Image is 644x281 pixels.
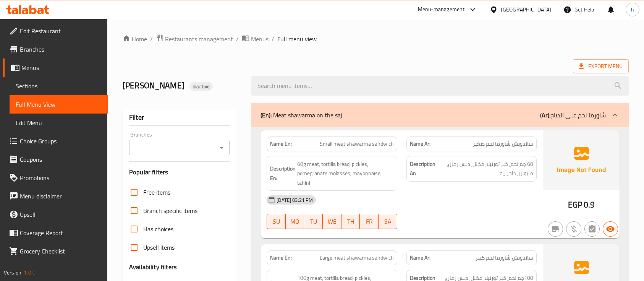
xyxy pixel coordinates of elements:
[21,63,102,72] span: Menus
[3,22,108,40] a: Edit Restaurant
[123,80,242,91] h2: [PERSON_NAME]
[20,155,102,164] span: Coupons
[360,214,379,229] button: FR
[573,59,629,73] span: Export Menu
[216,142,227,153] button: Open
[548,221,563,237] button: Not branch specific item
[10,114,108,132] a: Edit Menu
[3,242,108,260] a: Grocery Checklist
[10,77,108,95] a: Sections
[326,216,338,227] span: WE
[3,224,108,242] a: Coverage Report
[270,140,292,148] strong: Name En:
[16,118,102,127] span: Edit Menu
[20,26,102,36] span: Edit Restaurant
[418,5,465,14] div: Menu-management
[129,109,230,126] div: Filter
[129,168,230,177] h3: Popular filters
[143,206,197,215] span: Branch specific items
[3,58,108,77] a: Menus
[20,192,102,201] span: Menu disclaimer
[251,76,629,96] input: search
[345,216,357,227] span: TH
[123,34,147,44] a: Home
[16,81,102,91] span: Sections
[20,173,102,182] span: Promotions
[410,254,430,262] strong: Name Ar:
[10,95,108,114] a: Full Menu View
[143,243,175,252] span: Upsell items
[150,34,153,44] li: /
[584,221,600,237] button: Not has choices
[123,34,629,44] nav: breadcrumb
[267,214,286,229] button: SU
[273,197,316,204] span: [DATE] 03:21 PM
[363,216,375,227] span: FR
[20,45,102,54] span: Branches
[20,136,102,146] span: Choice Groups
[272,34,274,44] li: /
[261,110,342,120] p: Meat shawarma on the saj
[3,150,108,169] a: Coupons
[3,132,108,150] a: Choice Groups
[323,214,341,229] button: WE
[286,214,304,229] button: MO
[20,210,102,219] span: Upsell
[437,159,533,178] span: 60 جم لحم, خبز تورتيلا, مخلل, دبس رمان, مايونيز, طحينية
[540,110,606,120] p: شاورما لحم على الصاج
[304,214,323,229] button: TU
[501,5,551,14] div: [GEOGRAPHIC_DATA]
[156,34,233,44] a: Restaurants management
[341,214,360,229] button: TH
[242,34,269,44] a: Menus
[277,34,317,44] span: Full menu view
[297,159,393,188] span: 60g meat, tortilla bread, pickles, pomegranate molasses, mayonnaise, tahini
[165,34,233,44] span: Restaurants management
[20,247,102,256] span: Grocery Checklist
[16,100,102,109] span: Full Menu View
[476,254,533,262] span: ساندويش شاورما لحم كبير
[410,140,430,148] strong: Name Ar:
[261,109,272,121] b: (En):
[568,197,582,212] span: EGP
[289,216,301,227] span: MO
[543,130,620,190] img: Ae5nvW7+0k+MAAAAAElFTkSuQmCC
[251,103,629,127] div: (En): Meat shawarma on the saj(Ar):شاورما لحم على الصاج
[129,263,177,271] h3: Availability filters
[24,268,36,278] span: 1.0.0
[3,40,108,58] a: Branches
[3,169,108,187] a: Promotions
[379,214,397,229] button: SA
[603,221,618,237] button: Available
[631,5,634,14] span: h
[4,268,23,278] span: Version:
[566,221,581,237] button: Purchased item
[143,224,173,234] span: Has choices
[3,187,108,205] a: Menu disclaimer
[410,159,436,178] strong: Description Ar:
[236,34,239,44] li: /
[320,140,394,148] span: Small meat shawarma sandwich
[307,216,320,227] span: TU
[270,254,292,262] strong: Name En:
[579,62,623,71] span: Export Menu
[270,164,296,183] strong: Description En:
[270,216,283,227] span: SU
[143,188,170,197] span: Free items
[540,109,550,121] b: (Ar):
[473,140,533,148] span: ساندويش شاورما لحم صغير
[20,228,102,237] span: Coverage Report
[251,34,269,44] span: Menus
[584,197,595,212] span: 0.9
[189,83,213,90] span: Inactive
[189,82,213,91] div: Inactive
[382,216,394,227] span: SA
[3,205,108,224] a: Upsell
[320,254,394,262] span: Large meat shawarma sandwich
